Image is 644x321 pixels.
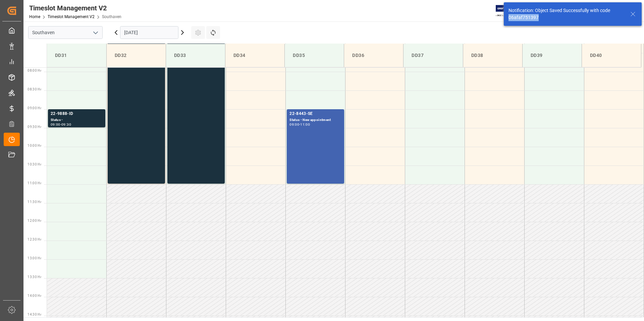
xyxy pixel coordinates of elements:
[289,111,341,117] div: 22-8443-SE
[28,87,41,91] span: 08:30 Hr
[300,123,310,126] div: 11:00
[90,27,100,38] button: open menu
[231,49,279,62] div: DD34
[289,117,341,123] div: Status - New appointment
[28,125,41,129] span: 09:30 Hr
[28,294,41,298] span: 14:00 Hr
[51,123,60,126] div: 09:00
[496,5,519,17] img: Exertis%20JAM%20-%20Email%20Logo.jpg_1722504956.jpg
[61,123,71,126] div: 09:30
[48,14,95,19] a: Timeslot Management V2
[52,49,101,62] div: DD31
[29,14,40,19] a: Home
[28,275,41,279] span: 13:30 Hr
[469,49,517,62] div: DD38
[51,111,103,117] div: 22-9888-ID
[289,123,299,126] div: 09:00
[28,219,41,222] span: 12:00 Hr
[508,7,624,21] div: Notification: Object Saved Successfully with code 06afaf751397
[409,49,457,62] div: DD37
[51,117,103,123] div: Status -
[28,69,41,72] span: 08:00 Hr
[28,26,103,39] input: Type to search/select
[28,181,41,185] span: 11:00 Hr
[171,49,220,62] div: DD33
[290,49,338,62] div: DD35
[120,26,178,39] input: DD.MM.YYYY
[29,3,121,13] div: Timeslot Management V2
[299,123,300,126] div: -
[528,49,576,62] div: DD39
[60,123,61,126] div: -
[350,49,398,62] div: DD36
[28,144,41,147] span: 10:00 Hr
[28,256,41,260] span: 13:00 Hr
[28,106,41,110] span: 09:00 Hr
[28,238,41,241] span: 12:30 Hr
[28,313,41,316] span: 14:30 Hr
[28,163,41,166] span: 10:30 Hr
[28,200,41,204] span: 11:30 Hr
[112,49,160,62] div: DD32
[587,49,636,62] div: DD40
